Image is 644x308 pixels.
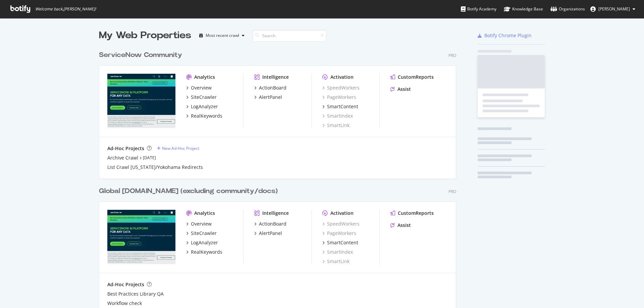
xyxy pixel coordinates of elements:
a: Overview [186,84,212,91]
div: Analytics [194,210,215,217]
a: AlertPanel [254,94,282,101]
div: SmartContent [327,239,358,246]
div: Activation [330,210,354,217]
img: servicenow.com [107,210,175,264]
a: List Crawl [US_STATE]/Yokohama Redirects [107,164,203,171]
a: Workflow check [107,300,142,307]
a: SmartLink [322,258,350,265]
div: Intelligence [262,74,289,80]
div: Overview [191,84,212,91]
a: [DATE] [143,155,156,161]
div: My Web Properties [99,29,191,42]
a: Assist [390,86,411,93]
a: Best Practices Library QA [107,291,164,297]
div: ActionBoard [259,221,286,227]
div: ActionBoard [259,84,286,91]
div: Ad-Hoc Projects [107,145,144,152]
a: PageWorkers [322,94,356,101]
a: Botify Chrome Plugin [478,32,532,39]
a: Overview [186,221,212,227]
div: Knowledge Base [504,6,543,12]
div: Pro [448,189,456,194]
a: SiteCrawler [186,230,217,237]
a: SiteCrawler [186,94,217,101]
div: ServiceNow Community [99,50,182,60]
div: RealKeywords [191,113,222,119]
a: Archive Crawl [107,155,138,161]
span: Welcome back, [PERSON_NAME] ! [35,6,96,12]
div: Assist [397,222,411,229]
input: Search [253,30,326,42]
a: SpeedWorkers [322,221,360,227]
div: Most recent crawl [206,34,239,38]
div: Botify Academy [461,6,496,12]
div: Global [DOMAIN_NAME] (excluding community/docs) [99,186,278,196]
a: SmartContent [322,239,358,246]
a: LogAnalyzer [186,103,218,110]
div: CustomReports [398,74,434,80]
a: CustomReports [390,210,434,217]
div: New Ad-Hoc Project [162,145,199,151]
span: Lee Chou [598,6,630,12]
div: AlertPanel [259,230,282,237]
a: New Ad-Hoc Project [157,145,199,151]
div: RealKeywords [191,249,222,255]
div: Assist [397,86,411,93]
a: SmartIndex [322,249,353,255]
a: RealKeywords [186,249,222,255]
div: SiteCrawler [191,94,217,101]
div: Pro [448,53,456,58]
a: PageWorkers [322,230,356,237]
div: Organizations [550,6,585,12]
button: [PERSON_NAME] [585,4,641,14]
a: SmartIndex [322,113,353,119]
div: LogAnalyzer [191,103,218,110]
div: Analytics [194,74,215,80]
div: Activation [330,74,354,80]
a: SpeedWorkers [322,84,360,91]
a: Global [DOMAIN_NAME] (excluding community/docs) [99,186,280,196]
div: Botify Chrome Plugin [484,32,532,39]
a: SmartContent [322,103,358,110]
div: LogAnalyzer [191,239,218,246]
a: Assist [390,222,411,229]
a: ServiceNow Community [99,50,185,60]
a: RealKeywords [186,113,222,119]
div: Intelligence [262,210,289,217]
div: SiteCrawler [191,230,217,237]
button: Most recent crawl [197,30,247,41]
a: SmartLink [322,122,350,129]
div: SmartContent [327,103,358,110]
a: ActionBoard [254,84,286,91]
img: docs.servicenow.com [107,74,175,128]
div: CustomReports [398,210,434,217]
a: AlertPanel [254,230,282,237]
div: AlertPanel [259,94,282,101]
a: ActionBoard [254,221,286,227]
div: Overview [191,221,212,227]
a: LogAnalyzer [186,239,218,246]
a: CustomReports [390,74,434,80]
div: Ad-Hoc Projects [107,281,144,288]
